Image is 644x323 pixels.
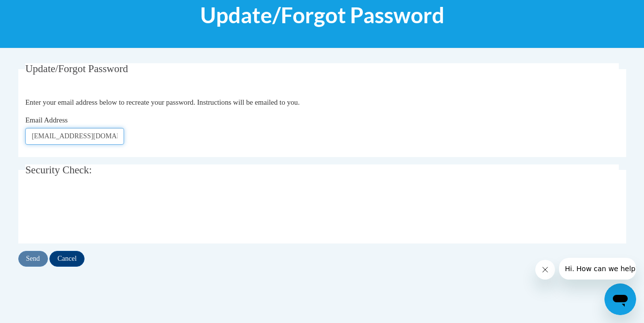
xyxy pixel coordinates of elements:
input: Cancel [49,251,85,267]
iframe: Close message [535,260,555,280]
span: Update/Forgot Password [200,2,444,28]
iframe: reCAPTCHA [25,193,175,231]
span: Update/Forgot Password [25,63,128,75]
iframe: Message from company [559,258,636,280]
span: Enter your email address below to recreate your password. Instructions will be emailed to you. [25,98,300,106]
span: Hi. How can we help? [6,7,80,15]
input: Email [25,128,124,145]
iframe: Button to launch messaging window [604,283,636,315]
span: Email Address [25,116,68,124]
span: Security Check: [25,164,92,176]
